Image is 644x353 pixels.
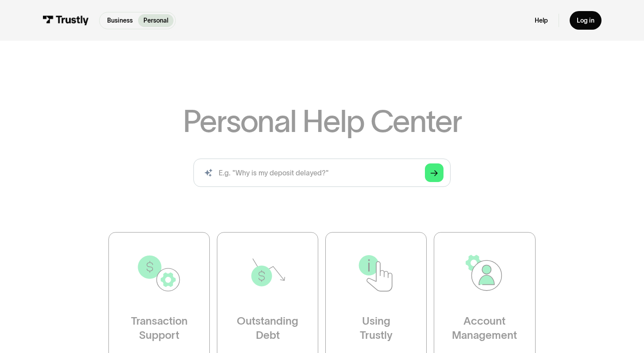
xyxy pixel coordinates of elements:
[131,314,188,342] div: Transaction Support
[237,314,298,342] div: Outstanding Debt
[577,16,594,24] div: Log in
[535,16,548,24] a: Help
[101,14,138,27] a: Business
[42,16,89,25] img: Trustly Logo
[570,11,602,30] a: Log in
[452,314,517,342] div: Account Management
[360,314,393,342] div: Using Trustly
[193,159,451,187] form: Search
[107,16,133,25] p: Business
[143,16,168,25] p: Personal
[138,14,174,27] a: Personal
[183,105,462,136] h1: Personal Help Center
[193,159,451,187] input: search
